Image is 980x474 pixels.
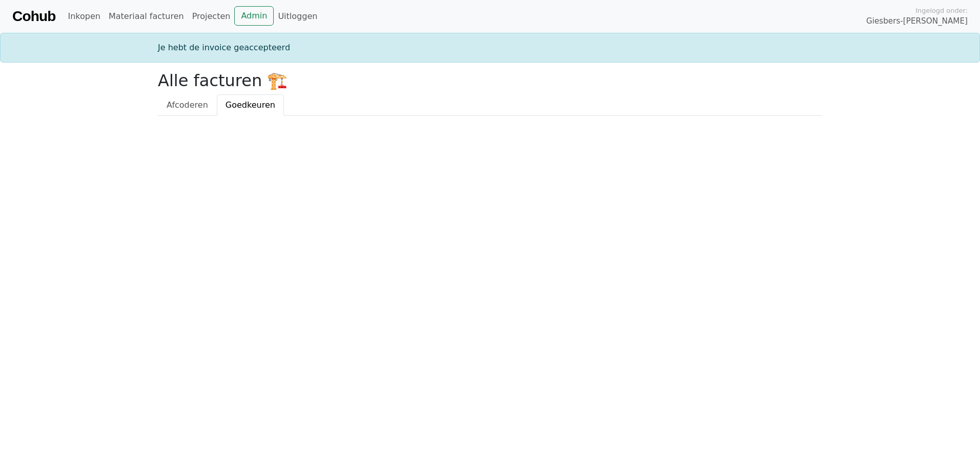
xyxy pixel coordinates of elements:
[274,6,321,27] a: Uitloggen
[105,6,188,27] a: Materiaal facturen
[866,15,968,27] span: Giesbers-[PERSON_NAME]
[64,6,104,27] a: Inkopen
[158,94,217,116] a: Afcoderen
[167,100,208,110] span: Afcoderen
[158,71,822,90] h2: Alle facturen 🏗️
[217,94,284,116] a: Goedkeuren
[188,6,235,27] a: Projecten
[152,42,828,54] div: Je hebt de invoice geaccepteerd
[12,4,55,29] a: Cohub
[226,100,275,110] span: Goedkeuren
[234,6,274,26] a: Admin
[915,6,968,15] span: Ingelogd onder:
